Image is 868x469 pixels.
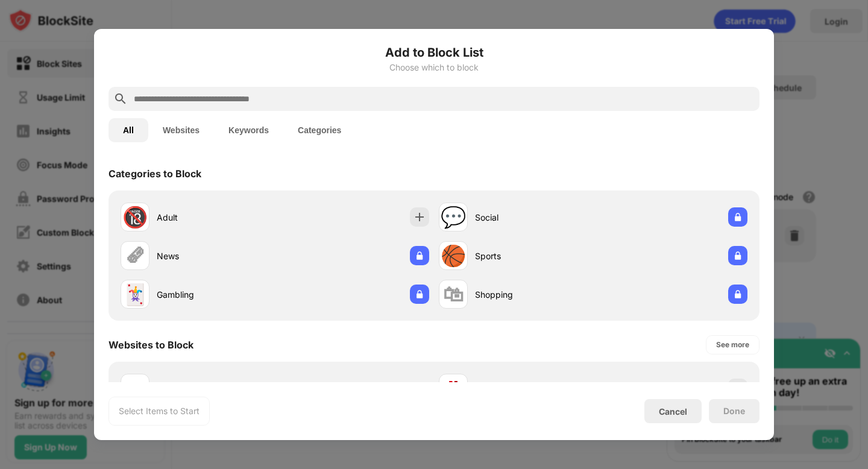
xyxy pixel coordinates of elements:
div: Gambling [157,288,275,301]
div: Categories to Block [108,168,201,180]
div: News [157,250,275,262]
div: Shopping [475,288,593,301]
h6: Add to Block List [108,43,759,61]
div: 🗞 [125,244,145,268]
div: 🛍 [443,282,464,307]
div: Select Items to Start [119,405,200,417]
div: Websites to Block [108,339,193,351]
button: All [108,118,148,142]
div: [DOMAIN_NAME] [475,382,593,395]
div: See more [716,339,749,351]
div: 🔞 [122,205,148,230]
div: Social [475,211,593,224]
button: Websites [148,118,214,142]
div: Adult [157,211,275,224]
div: 🏀 [441,244,466,268]
img: favicons [446,381,461,395]
div: 💬 [441,205,466,230]
div: Done [723,406,745,416]
div: Choose which to block [108,63,759,72]
button: Categories [283,118,356,142]
img: search.svg [113,92,128,106]
div: Sports [475,250,593,262]
div: [DOMAIN_NAME] [157,382,275,395]
div: 🃏 [122,282,148,307]
div: Cancel [659,406,687,417]
button: Keywords [214,118,283,142]
img: favicons [128,381,142,395]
